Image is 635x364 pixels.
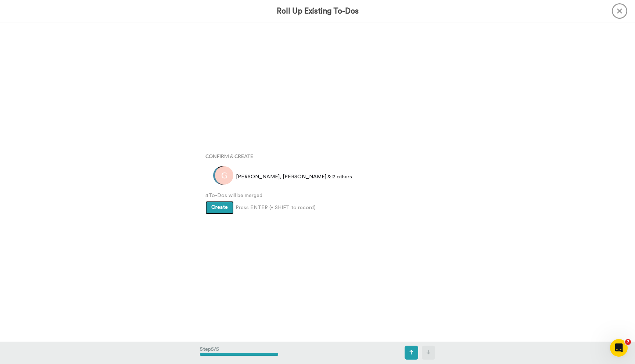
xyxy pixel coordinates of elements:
iframe: Intercom live chat [610,339,628,357]
h4: Confirm & Create [205,153,430,159]
span: Press ENTER (+ SHIFT to record) [236,204,316,211]
span: 4 To-Dos will be merged [205,192,430,199]
img: g.png [215,166,233,185]
img: 423c35b6-c7c7-4e8c-9d95-d45adcfdc90b.jpg [213,166,232,185]
span: [PERSON_NAME], [PERSON_NAME] & 2 others [236,173,352,181]
span: Create [211,205,228,210]
div: Step 5 / 5 [200,342,278,363]
span: 7 [625,339,631,345]
h3: Roll Up Existing To-Dos [277,7,359,15]
button: Create [205,201,234,214]
img: a63b5399-dbbe-4832-ac0a-c86feea04923.png [212,166,230,185]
